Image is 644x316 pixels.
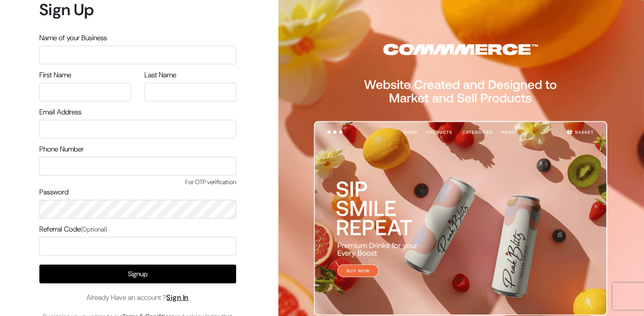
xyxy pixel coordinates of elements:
[39,187,68,198] label: Password
[39,265,236,283] button: Signup
[39,70,71,80] label: First Name
[144,70,176,80] label: Last Name
[80,225,107,233] span: (Optional)
[39,177,236,187] span: For OTP verification
[86,292,189,303] span: Already Have an account ?
[39,107,81,118] label: Email Address
[39,224,107,235] label: Referral Code
[39,33,107,43] label: Name of your Business
[39,144,84,155] label: Phone Number
[166,293,189,302] a: Sign In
